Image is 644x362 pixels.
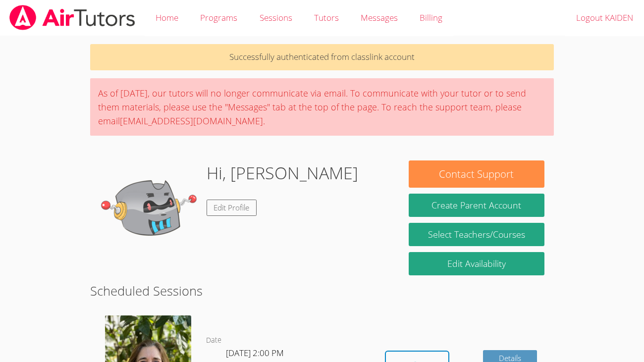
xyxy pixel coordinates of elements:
[409,223,545,246] a: Select Teachers/Courses
[8,5,136,30] img: airtutors_banner-c4298cdbf04f3fff15de1276eac7730deb9818008684d7c2e4769d2f7ddbe033.png
[207,160,358,186] h1: Hi, [PERSON_NAME]
[206,334,221,347] dt: Date
[226,347,284,359] span: [DATE] 2:00 PM
[409,194,545,217] button: Create Parent Account
[361,12,398,23] span: Messages
[207,200,257,216] a: Edit Profile
[90,281,554,300] h2: Scheduled Sessions
[90,78,554,136] div: As of [DATE], our tutors will no longer communicate via email. To communicate with your tutor or ...
[90,44,554,70] p: Successfully authenticated from classlink account
[100,160,199,259] img: default.png
[409,252,545,275] a: Edit Availability
[409,160,545,188] button: Contact Support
